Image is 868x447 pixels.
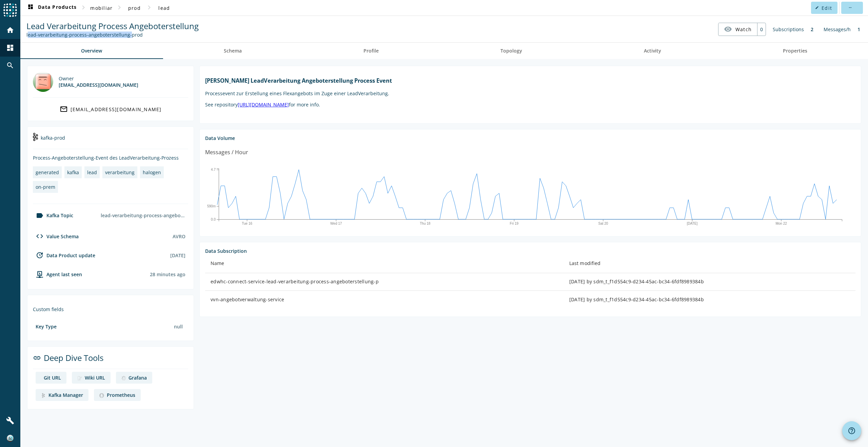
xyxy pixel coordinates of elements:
mat-icon: dashboard [6,44,14,52]
p: See repository for more info. [205,101,855,108]
div: [DATE] [170,252,185,259]
p: Processevent zur Erstellung eines Flexangebots im Zuge einer LeadVerarbeitung. [205,90,855,97]
div: Custom fields [33,306,188,312]
div: null [171,321,185,332]
div: Wiki URL [85,374,105,381]
div: Kafka Topic: lead-verarbeitung-process-angeboterstellung-prod [26,32,199,38]
img: deep dive image [99,393,104,398]
span: Topology [500,48,522,53]
img: bbf89b6094d828a3d821495a4c423a5c [7,435,14,442]
text: 0.0 [211,217,216,221]
th: Last modified [564,254,855,273]
a: deep dive imagePrometheus [94,389,141,401]
a: deep dive imageWiki URL [72,372,111,384]
div: Prometheus [107,392,135,398]
mat-icon: build [6,416,14,425]
text: 4.7 [211,168,216,171]
div: agent-env-prod [33,270,82,278]
div: 2 [807,23,817,36]
div: [EMAIL_ADDRESS][DOMAIN_NAME] [71,106,162,113]
div: lead-verarbeitung-process-angeboterstellung-prod [98,209,188,221]
td: [DATE] by sdm_t_f1d554c9-d234-45ac-bc34-6fdf8989384b [564,273,855,291]
text: Wed 17 [330,222,342,225]
mat-icon: label [36,211,44,220]
text: Sat 20 [598,222,608,225]
div: Deep Dive Tools [33,352,188,369]
span: Activity [644,48,661,53]
span: Lead Verarbeitung Process Angeboterstellung [26,20,199,32]
div: Agents typically reports every 15min to 1h [150,271,185,278]
div: Owner [59,75,138,82]
div: edwhc-connect-service-lead-verarbeitung-process-angeboterstellung-p [211,278,558,285]
mat-icon: mail_outline [60,105,68,113]
span: Watch [735,23,752,35]
div: Subscriptions [769,23,807,36]
div: Messages/h [820,23,854,36]
h1: [PERSON_NAME] LeadVerarbeitung Angeboterstellung Process Event [205,77,855,84]
div: Data Subscription [205,248,855,254]
div: Kafka Topic [33,211,73,220]
mat-icon: dashboard [26,4,35,12]
div: Messages / Hour [205,148,248,157]
div: AVRO [173,233,185,240]
a: deep dive imageGrafana [116,372,152,384]
span: Profile [363,48,379,53]
button: Data Products [24,2,79,14]
img: deep dive image [77,376,82,381]
mat-icon: chevron_right [79,3,87,12]
span: Data Products [26,4,77,12]
mat-icon: link [33,354,41,362]
span: Edit [822,5,832,11]
mat-icon: help_outline [848,427,856,435]
button: mobiliar [87,2,115,14]
div: kafka-prod [33,132,188,149]
div: Data Volume [205,135,855,141]
text: Fri 19 [510,222,519,225]
mat-icon: edit [815,6,819,9]
mat-icon: more_horiz [848,6,852,9]
mat-icon: update [36,251,44,259]
div: Kafka Manager [48,392,83,398]
button: lead [153,2,175,14]
span: Properties [783,48,807,53]
div: lead [87,169,97,176]
div: Process-Angeboterstellung-Event des LeadVerarbeitung-Prozess [33,155,188,161]
div: verarbeitung [105,169,135,176]
div: Grafana [129,374,147,381]
a: deep dive imageKafka Manager [36,389,88,401]
text: Mon 22 [775,222,787,225]
a: deep dive imageGit URL [36,372,66,384]
span: prod [128,5,141,11]
div: on-prem [36,184,55,190]
img: mbx_302755@mobi.ch [33,72,53,92]
div: generated [36,169,59,176]
div: halogen [143,169,161,176]
img: spoud-logo.svg [3,3,17,17]
div: vvn-angebotverwaltung-service [211,296,558,303]
th: Name [205,254,564,273]
div: kafka [67,169,79,176]
text: [DATE] [687,222,698,225]
mat-icon: search [6,61,14,69]
a: [EMAIL_ADDRESS][DOMAIN_NAME] [33,103,188,115]
span: Overview [81,48,102,53]
button: Edit [811,2,837,14]
img: kafka-prod [33,133,38,141]
mat-icon: chevron_right [115,3,123,12]
img: deep dive image [121,376,126,381]
text: Thu 18 [420,222,431,225]
div: Git URL [44,374,61,381]
td: [DATE] by sdm_t_f1d554c9-d234-45ac-bc34-6fdf8989384b [564,291,855,308]
a: [URL][DOMAIN_NAME] [238,101,289,108]
div: Value Schema [33,232,79,240]
mat-icon: code [36,232,44,240]
img: deep dive image [41,393,46,398]
div: 1 [854,23,864,36]
div: 0 [757,23,766,36]
button: Watch [718,23,757,35]
mat-icon: visibility [724,25,732,33]
span: Schema [224,48,242,53]
div: Data Product update [33,251,95,259]
button: prod [123,2,145,14]
div: Key Type [36,323,57,330]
